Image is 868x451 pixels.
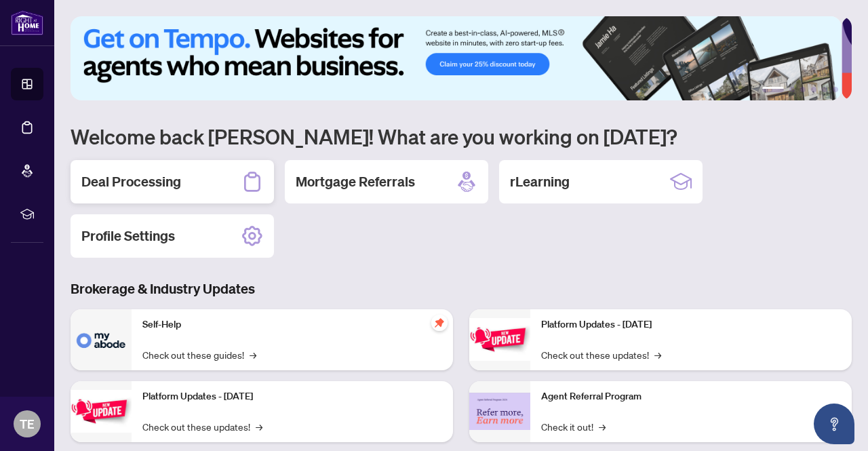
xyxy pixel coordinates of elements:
[541,389,841,404] p: Agent Referral Program
[142,347,256,362] a: Check out these guides!→
[11,10,43,35] img: logo
[833,87,838,92] button: 6
[431,315,448,331] span: pushpin
[81,172,181,191] h2: Deal Processing
[20,414,35,433] span: TE
[510,172,570,191] h2: rLearning
[800,87,806,92] button: 3
[142,419,262,434] a: Check out these updates!→
[541,419,606,434] a: Check it out!→
[71,309,132,370] img: Self-Help
[71,390,132,433] img: Platform Updates - September 16, 2025
[296,172,415,191] h2: Mortgage Referrals
[599,419,606,434] span: →
[71,123,852,149] h1: Welcome back [PERSON_NAME]! What are you working on [DATE]?
[71,16,842,100] img: Slide 0
[250,347,256,362] span: →
[469,393,530,430] img: Agent Referral Program
[822,87,827,92] button: 5
[71,279,852,298] h3: Brokerage & Industry Updates
[789,87,795,92] button: 2
[541,347,661,362] a: Check out these updates!→
[654,347,661,362] span: →
[142,317,442,332] p: Self-Help
[811,87,816,92] button: 4
[81,227,175,246] h2: Profile Settings
[762,87,784,92] button: 1
[256,419,262,434] span: →
[814,404,854,444] button: Open asap
[541,317,841,332] p: Platform Updates - [DATE]
[142,389,442,404] p: Platform Updates - [DATE]
[469,318,530,361] img: Platform Updates - June 23, 2025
